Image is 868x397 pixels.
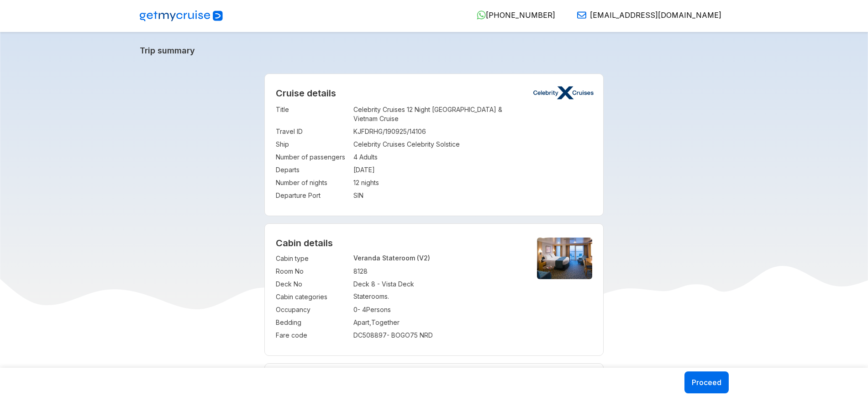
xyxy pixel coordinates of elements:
[349,176,353,189] td: :
[417,254,430,262] span: (V2)
[349,252,353,265] td: :
[276,189,349,202] td: Departure Port
[276,316,349,329] td: Bedding
[349,103,353,125] td: :
[349,125,353,138] td: :
[353,331,521,340] div: DC508897 - BOGO75 NRD
[349,265,353,278] td: :
[349,138,353,151] td: :
[276,252,349,265] td: Cabin type
[353,164,592,176] td: [DATE]
[276,125,349,138] td: Travel ID
[276,238,592,249] h4: Cabin details
[349,303,353,316] td: :
[276,291,349,303] td: Cabin categories
[469,11,555,20] a: [PHONE_NUMBER]
[477,11,486,20] img: WhatsApp
[353,254,521,262] p: Veranda Stateroom
[276,176,349,189] td: Number of nights
[349,316,353,329] td: :
[371,318,400,326] span: Together
[577,11,586,20] img: Email
[276,278,349,291] td: Deck No
[349,164,353,176] td: :
[349,189,353,202] td: :
[276,151,349,164] td: Number of passengers
[570,11,721,20] a: [EMAIL_ADDRESS][DOMAIN_NAME]
[353,176,592,189] td: 12 nights
[349,291,353,303] td: :
[590,11,721,20] span: [EMAIL_ADDRESS][DOMAIN_NAME]
[349,329,353,342] td: :
[140,46,729,55] a: Trip summary
[276,303,349,316] td: Occupancy
[276,88,592,99] h2: Cruise details
[353,151,592,164] td: 4 Adults
[276,329,349,342] td: Fare code
[276,164,349,176] td: Departs
[684,371,729,393] button: Proceed
[353,278,521,291] td: Deck 8 - Vista Deck
[276,265,349,278] td: Room No
[353,189,592,202] td: SIN
[349,151,353,164] td: :
[353,138,592,151] td: Celebrity Cruises Celebrity Solstice
[353,303,521,316] td: 0 - 4 Persons
[276,138,349,151] td: Ship
[353,292,521,300] p: Staterooms.
[353,265,521,278] td: 8128
[349,278,353,291] td: :
[353,318,371,326] span: Apart ,
[353,103,592,125] td: Celebrity Cruises 12 Night [GEOGRAPHIC_DATA] & Vietnam Cruise
[486,11,555,20] span: [PHONE_NUMBER]
[276,103,349,125] td: Title
[353,125,592,138] td: KJFDRHG/190925/14106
